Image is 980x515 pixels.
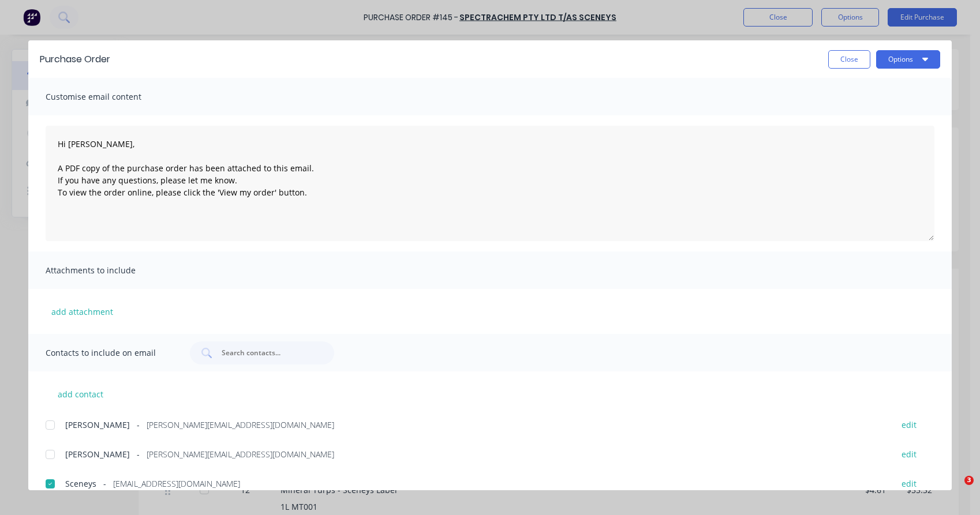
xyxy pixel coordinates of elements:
span: [PERSON_NAME] [65,448,130,460]
span: Contacts to include on email [46,345,173,361]
span: Sceneys [65,478,96,490]
span: [PERSON_NAME][EMAIL_ADDRESS][DOMAIN_NAME] [147,448,334,460]
button: Options [876,50,940,69]
span: [EMAIL_ADDRESS][DOMAIN_NAME] [113,478,240,490]
span: - [137,448,140,460]
textarea: Hi [PERSON_NAME], A PDF copy of the purchase order has been attached to this email. If you have a... [46,126,934,241]
button: edit [895,446,923,462]
button: add contact [46,385,115,403]
span: [PERSON_NAME] [65,419,130,431]
span: - [103,478,106,490]
button: Close [828,50,870,69]
span: [PERSON_NAME][EMAIL_ADDRESS][DOMAIN_NAME] [147,419,334,431]
button: edit [895,476,923,491]
button: add attachment [46,303,119,320]
span: Customise email content [46,89,173,105]
span: Attachments to include [46,262,173,279]
span: - [137,419,140,431]
button: edit [895,416,923,432]
input: Search contacts... [220,347,316,359]
iframe: Intercom live chat [941,476,968,503]
div: Purchase Order [40,52,110,66]
span: 3 [964,476,974,485]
